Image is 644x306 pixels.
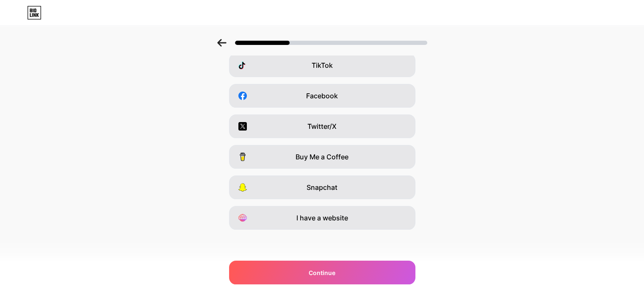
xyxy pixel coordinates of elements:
span: TikTok [312,60,333,70]
span: Twitter/X [307,121,337,131]
span: Continue [309,268,335,277]
span: Facebook [306,91,338,101]
span: Buy Me a Coffee [296,152,348,162]
span: I have a website [296,213,348,223]
span: Snapchat [307,182,337,192]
